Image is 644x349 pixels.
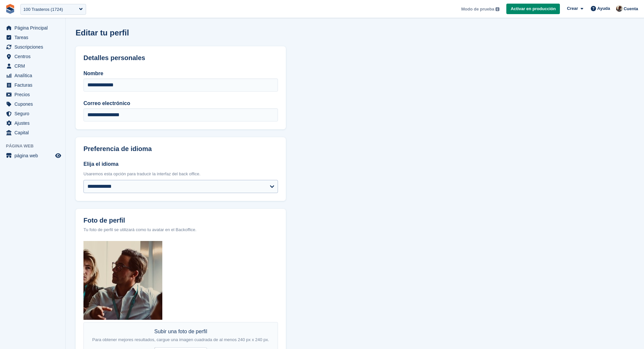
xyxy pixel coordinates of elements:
[14,99,54,109] span: Cupones
[83,145,278,153] h2: Preferencia de idioma
[14,151,54,160] span: página web
[83,227,278,233] div: Tu foto de perfil se utilizará como tu avatar en el Backoffice.
[14,61,54,71] span: CRM
[511,6,556,12] span: Activar en producción
[83,99,278,107] label: Correo electrónico
[14,80,54,90] span: Facturas
[14,42,54,52] span: Suscripciones
[3,128,62,137] a: menu
[616,5,623,12] img: Patrick Blanc
[83,217,278,224] label: Foto de perfil
[6,143,65,149] span: Página web
[3,33,62,42] a: menu
[14,128,54,137] span: Capital
[83,54,278,62] h2: Detalles personales
[14,119,54,128] span: Ajustes
[83,70,278,77] label: Nombre
[567,5,578,12] span: Crear
[597,5,610,12] span: Ayuda
[54,152,62,160] a: Vista previa de la tienda
[3,71,62,80] a: menu
[3,52,62,61] a: menu
[14,90,54,99] span: Precios
[83,160,278,168] label: Elija el idioma
[3,119,62,128] a: menu
[3,90,62,99] a: menu
[14,71,54,80] span: Analítica
[14,23,54,33] span: Página Principal
[83,241,162,320] img: BCN%20Startup%20Trip%20-%20IMG_7632.jpg
[3,151,62,160] a: menú
[92,328,269,343] div: Subir una foto de perfil
[3,61,62,71] a: menu
[92,337,269,342] span: Para obtener mejores resultados, cargue una imagen cuadrada de al menos 240 px x 240 px.
[83,171,278,177] div: Usaremos esta opción para traducir la interfaz del back office.
[14,33,54,42] span: Tareas
[506,4,560,14] a: Activar en producción
[3,23,62,33] a: menu
[624,6,638,12] span: Cuenta
[23,6,63,13] div: 100 Trasteros (1724)
[14,109,54,118] span: Seguro
[76,28,129,37] h1: Editar tu perfil
[3,80,62,90] a: menu
[3,109,62,118] a: menu
[3,42,62,52] a: menu
[14,52,54,61] span: Centros
[461,6,494,12] span: Modo de prueba
[3,99,62,109] a: menu
[495,7,499,11] img: icon-info-grey-7440780725fd019a000dd9b08b2336e03edf1995a4989e88bcd33f0948082b44.svg
[5,4,15,14] img: stora-icon-8386f47178a22dfd0bd8f6a31ec36ba5ce8667c1dd55bd0f319d3a0aa187defe.svg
